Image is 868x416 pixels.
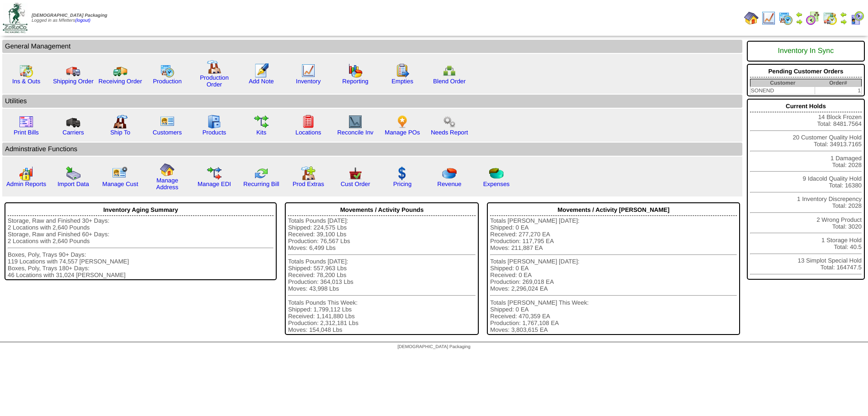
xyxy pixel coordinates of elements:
[806,11,820,25] img: calendarblend.gif
[750,66,862,77] div: Pending Customer Orders
[3,3,28,33] img: zoroco-logo-small.webp
[296,78,321,85] a: Inventory
[254,115,269,129] img: workflow.gif
[254,166,269,181] img: reconcile.gif
[796,11,803,18] img: arrowleft.gif
[301,115,316,129] img: locations.gif
[99,78,142,85] a: Receiving Order
[392,78,413,85] a: Empties
[295,129,321,136] a: Locations
[348,63,363,78] img: graph.gif
[340,181,370,187] a: Cust Order
[823,11,837,25] img: calendarinout.gif
[337,129,373,136] a: Reconcile Inv
[66,63,80,78] img: truck.gif
[490,217,737,333] div: Totals [PERSON_NAME] [DATE]: Shipped: 0 EA Received: 277,270 EA Production: 117,795 EA Moves: 211...
[2,40,742,53] td: General Management
[433,78,466,85] a: Blend Order
[113,63,127,78] img: truck2.gif
[112,166,129,181] img: managecust.png
[75,18,90,23] a: (logout)
[489,166,504,181] img: pie_chart2.png
[160,63,175,78] img: calendarprod.gif
[32,13,107,18] span: [DEMOGRAPHIC_DATA] Packaging
[203,129,226,136] a: Products
[57,181,89,187] a: Import Data
[19,166,33,181] img: graph2.png
[437,181,461,187] a: Revenue
[840,18,847,25] img: arrowright.gif
[110,129,130,136] a: Ship To
[207,166,222,181] img: edi.gif
[750,100,862,112] div: Current Holds
[14,129,39,136] a: Print Bills
[254,63,269,78] img: orders.gif
[395,115,410,129] img: po.png
[744,11,759,25] img: home.gif
[840,11,847,18] img: arrowleft.gif
[385,129,420,136] a: Manage POs
[8,204,274,216] div: Inventory Aging Summary
[395,166,410,181] img: dollar.gif
[12,78,40,85] a: Ins & Outs
[19,63,33,78] img: calendarinout.gif
[301,63,316,78] img: line_graph.gif
[348,166,363,181] img: cust_order.png
[301,166,316,181] img: prodextras.gif
[431,129,468,136] a: Needs Report
[288,204,476,216] div: Movements / Activity Pounds
[200,74,229,88] a: Production Order
[160,163,175,177] img: home.gif
[156,177,179,191] a: Manage Address
[395,63,410,78] img: workorder.gif
[198,181,231,187] a: Manage EDI
[207,60,222,74] img: factory.gif
[32,13,107,23] span: Logged in as Mfetters
[62,129,84,136] a: Carriers
[288,217,476,333] div: Totals Pounds [DATE]: Shipped: 224,575 Lbs Received: 39,100 Lbs Production: 76,567 Lbs Moves: 6,4...
[483,181,510,187] a: Expenses
[66,115,80,129] img: truck3.gif
[342,78,368,85] a: Reporting
[160,115,175,129] img: customers.gif
[442,115,457,129] img: workflow.png
[393,181,412,187] a: Pricing
[750,79,815,87] th: Customer
[747,99,865,280] div: 14 Block Frozen Total: 8481.7564 20 Customer Quality Hold Total: 34913.7165 1 Damaged Total: 2028...
[6,181,46,187] a: Admin Reports
[442,166,457,181] img: pie_chart.png
[66,166,80,181] img: import.gif
[8,217,274,278] div: Storage, Raw and Finished 30+ Days: 2 Locations with 2,640 Pounds Storage, Raw and Finished 60+ D...
[256,129,266,136] a: Kits
[53,78,94,85] a: Shipping Order
[243,181,279,187] a: Recurring Bill
[815,87,862,95] td: 1
[2,143,742,156] td: Adminstrative Functions
[815,79,862,87] th: Order#
[2,95,742,108] td: Utilities
[207,115,222,129] img: cabinet.gif
[113,115,127,129] img: factory2.gif
[153,129,182,136] a: Customers
[397,344,470,349] span: [DEMOGRAPHIC_DATA] Packaging
[796,18,803,25] img: arrowright.gif
[292,181,324,187] a: Prod Extras
[249,78,274,85] a: Add Note
[850,11,864,25] img: calendarcustomer.gif
[19,115,33,129] img: invoice2.gif
[750,87,815,95] td: SONEND
[102,181,138,187] a: Manage Cust
[153,78,182,85] a: Production
[761,11,776,25] img: line_graph.gif
[778,11,793,25] img: calendarprod.gif
[750,43,862,60] div: Inventory In Sync
[442,63,457,78] img: network.png
[348,115,363,129] img: line_graph2.gif
[490,204,737,216] div: Movements / Activity [PERSON_NAME]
